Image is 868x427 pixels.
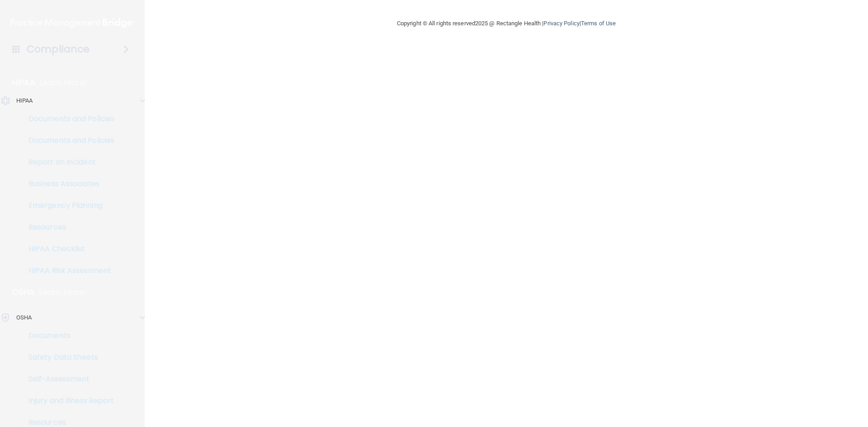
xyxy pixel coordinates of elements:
[6,244,129,253] p: HIPAA Checklist
[12,77,35,88] p: HIPAA
[16,312,32,323] p: OSHA
[6,266,129,275] p: HIPAA Risk Assessment
[543,20,579,27] a: Privacy Policy
[6,396,129,405] p: Injury and Illness Report
[6,201,129,210] p: Emergency Planning
[6,331,129,340] p: Documents
[6,136,129,145] p: Documents and Policies
[6,114,129,123] p: Documents and Policies
[16,95,33,106] p: HIPAA
[40,77,88,88] p: Learn More!
[27,43,90,56] h4: Compliance
[12,287,35,298] p: OSHA
[6,375,129,384] p: Self-Assessment
[6,418,129,427] p: Resources
[341,9,671,38] div: Copyright © All rights reserved 2025 @ Rectangle Health | |
[6,223,129,232] p: Resources
[39,287,87,298] p: Learn More!
[6,179,129,188] p: Business Associates
[11,14,134,32] img: PMB logo
[6,353,129,362] p: Safety Data Sheets
[6,158,129,167] p: Report an Incident
[581,20,616,27] a: Terms of Use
